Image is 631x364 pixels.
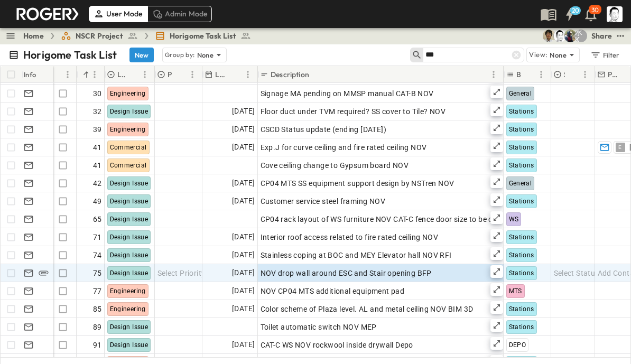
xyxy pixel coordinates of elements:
span: [DATE] [232,123,255,135]
span: Horigome Task List [170,31,236,41]
span: 65 [93,214,102,225]
span: Stations [509,323,534,331]
span: NSCR Project [76,31,123,41]
span: CP04 rack layout of WS furniture NOV CAT-C fence door size to be changed [261,214,519,225]
button: Menu [242,68,254,81]
img: Joshua Whisenant (josh@tryroger.com) [564,30,577,42]
span: [DATE] [232,105,255,117]
button: Sort [81,69,92,80]
span: [DATE] [232,231,255,243]
button: Sort [619,69,630,80]
span: Stations [509,269,534,277]
span: 85 [93,304,102,314]
span: 32 [93,106,102,117]
span: MTS [509,287,522,295]
span: Design Issue [110,323,149,331]
nav: breadcrumbs [23,31,257,41]
img: 堀米 康介(K.HORIGOME) (horigome@bcd.taisei.co.jp) [553,30,566,42]
span: Select Priority [157,268,206,278]
h6: 20 [572,6,580,15]
img: 戸島 太一 (T.TOJIMA) (tzmtit00@pub.taisei.co.jp) [543,30,555,42]
span: 89 [93,322,102,332]
span: 71 [93,232,102,242]
span: Design Issue [110,108,149,115]
span: Design Issue [110,180,149,187]
div: Share [591,31,612,41]
span: Signage MA pending on MMSP manual CAT-B NOV [261,88,434,99]
div: Info [24,60,36,89]
span: Engineering [110,126,146,133]
span: 91 [93,340,102,350]
span: E [618,147,621,147]
button: test [614,30,627,42]
span: 39 [93,124,102,135]
button: Menu [88,68,101,81]
span: Interior roof access related to fire rated ceiling NOV [261,232,439,242]
button: Menu [535,68,548,81]
span: Engineering [110,305,146,313]
span: Color scheme of Plaza level. AL and metal ceiling NOV BIM 3D [261,304,474,314]
p: Last Email Date [215,69,228,80]
div: Info [22,66,53,83]
span: 49 [93,196,102,207]
p: Priority [168,69,172,80]
span: Design Issue [110,341,149,349]
p: PIC [608,69,617,80]
span: General [509,90,532,97]
span: Stations [509,198,534,205]
button: Menu [186,68,199,81]
span: [DATE] [232,339,255,351]
span: Stations [509,251,534,259]
img: Profile Picture [607,6,623,22]
button: Sort [53,69,65,80]
span: General [509,180,532,187]
span: Customer service steel framing NOV [261,196,386,207]
span: 41 [93,160,102,171]
button: Filter [586,48,623,62]
span: NOV CP04 MTS additional equipment pad [261,286,405,296]
span: Design Issue [110,269,149,277]
a: Home [23,31,44,41]
span: Design Issue [110,216,149,223]
span: Stations [509,144,534,151]
p: Description [271,69,309,80]
span: Stations [509,126,534,133]
span: 75 [93,268,102,278]
span: [DATE] [232,177,255,189]
span: Cove ceiling change to Gypsum board NOV [261,160,409,171]
button: 20 [559,5,580,24]
button: Menu [61,68,74,81]
span: 74 [93,250,102,260]
span: Stations [509,305,534,313]
button: Sort [230,69,242,80]
span: [DATE] [232,285,255,297]
span: Select Status [554,268,599,278]
span: Toilet automatic switch NOV MEP [261,322,377,332]
button: Sort [567,69,579,80]
div: 水口 浩一 (MIZUGUCHI Koichi) (mizuguti@bcd.taisei.co.jp) [574,30,587,42]
span: Floor duct under TVM required? SS cover to Tile? NOV [261,106,446,117]
span: CSCD Status update (ending [DATE]) [261,124,387,135]
span: DEPO [509,341,526,349]
button: Sort [174,69,186,80]
p: None [197,50,214,60]
p: Status [564,69,565,80]
button: Menu [487,68,500,81]
span: [DATE] [232,141,255,153]
span: NOV drop wall around ESC and Stair opening BFP [261,268,432,278]
a: NSCR Project [61,31,138,41]
button: Sort [127,69,138,80]
span: Engineering [110,90,146,97]
div: Admin Mode [147,6,212,22]
span: [DATE] [232,195,255,207]
span: CAT-C WS NOV rockwool inside drywall Depo [261,340,413,350]
p: Horigome Task List [23,48,117,62]
span: 77 [93,286,102,296]
span: Stations [509,108,534,115]
span: Design Issue [110,251,149,259]
span: Engineering [110,287,146,295]
span: Stainless coping at BOC and MEY Elevator hall NOV RFI [261,250,452,260]
p: View: [529,49,548,61]
span: WS [509,216,519,223]
p: None [550,50,567,60]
